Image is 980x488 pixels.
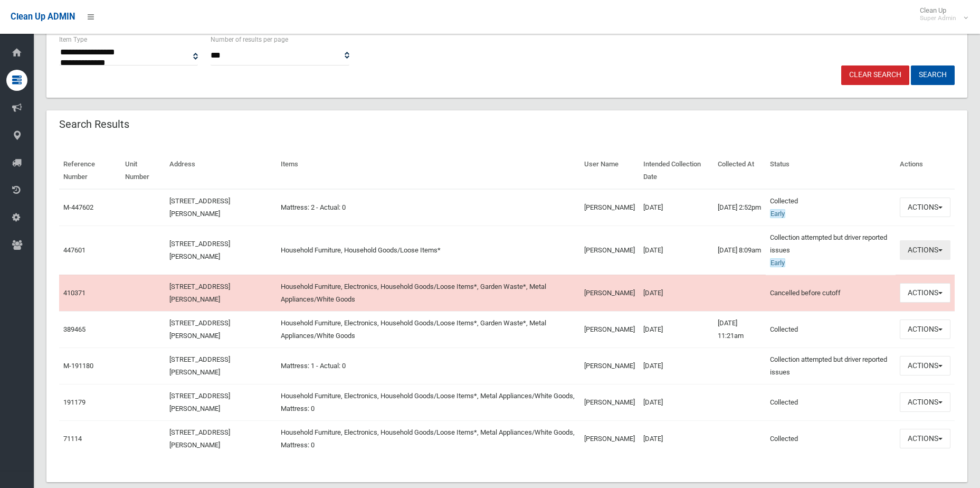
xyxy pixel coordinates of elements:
[63,203,93,211] a: M-447602
[580,384,639,420] td: [PERSON_NAME]
[900,356,950,376] button: Actions
[766,153,896,189] th: Status
[639,226,713,275] td: [DATE]
[121,153,165,189] th: Unit Number
[63,325,85,333] a: 389465
[277,348,580,384] td: Mattress: 1 - Actual: 0
[766,275,896,311] td: Cancelled before cutoff
[169,197,230,218] a: [STREET_ADDRESS][PERSON_NAME]
[580,226,639,275] td: [PERSON_NAME]
[920,14,956,22] small: Super Admin
[580,420,639,457] td: [PERSON_NAME]
[169,240,230,260] a: [STREET_ADDRESS][PERSON_NAME]
[766,384,896,420] td: Collected
[900,283,950,303] button: Actions
[713,226,766,275] td: [DATE] 8:09am
[766,226,896,275] td: Collection attempted but driver reported issues
[277,153,580,189] th: Items
[770,209,785,218] span: Early
[900,198,950,217] button: Actions
[63,435,82,443] a: 71114
[900,240,950,260] button: Actions
[896,153,955,189] th: Actions
[900,320,950,339] button: Actions
[713,153,766,189] th: Collected At
[639,348,713,384] td: [DATE]
[639,275,713,311] td: [DATE]
[46,114,142,135] header: Search Results
[277,311,580,348] td: Household Furniture, Electronics, Household Goods/Loose Items*, Garden Waste*, Metal Appliances/W...
[59,34,87,45] label: Item Type
[900,429,950,448] button: Actions
[713,311,766,348] td: [DATE] 11:21am
[766,189,896,226] td: Collected
[911,65,955,85] button: Search
[915,6,967,22] span: Clean Up
[580,348,639,384] td: [PERSON_NAME]
[63,246,85,254] a: 447601
[766,348,896,384] td: Collection attempted but driver reported issues
[211,34,288,45] label: Number of results per page
[169,392,230,412] a: [STREET_ADDRESS][PERSON_NAME]
[165,153,277,189] th: Address
[639,384,713,420] td: [DATE]
[277,384,580,420] td: Household Furniture, Electronics, Household Goods/Loose Items*, Metal Appliances/White Goods, Mat...
[580,311,639,348] td: [PERSON_NAME]
[169,319,230,340] a: [STREET_ADDRESS][PERSON_NAME]
[63,289,85,297] a: 410371
[766,311,896,348] td: Collected
[169,355,230,376] a: [STREET_ADDRESS][PERSON_NAME]
[639,153,713,189] th: Intended Collection Date
[900,392,950,412] button: Actions
[580,189,639,226] td: [PERSON_NAME]
[713,189,766,226] td: [DATE] 2:52pm
[277,226,580,275] td: Household Furniture, Household Goods/Loose Items*
[770,258,785,267] span: Early
[639,311,713,348] td: [DATE]
[580,153,639,189] th: User Name
[169,283,230,303] a: [STREET_ADDRESS][PERSON_NAME]
[841,65,909,85] a: Clear Search
[59,153,121,189] th: Reference Number
[639,420,713,457] td: [DATE]
[766,420,896,457] td: Collected
[580,275,639,311] td: [PERSON_NAME]
[277,420,580,457] td: Household Furniture, Electronics, Household Goods/Loose Items*, Metal Appliances/White Goods, Mat...
[277,189,580,226] td: Mattress: 2 - Actual: 0
[63,398,85,406] a: 191179
[277,275,580,311] td: Household Furniture, Electronics, Household Goods/Loose Items*, Garden Waste*, Metal Appliances/W...
[63,362,93,370] a: M-191180
[169,428,230,449] a: [STREET_ADDRESS][PERSON_NAME]
[639,189,713,226] td: [DATE]
[11,12,75,22] span: Clean Up ADMIN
